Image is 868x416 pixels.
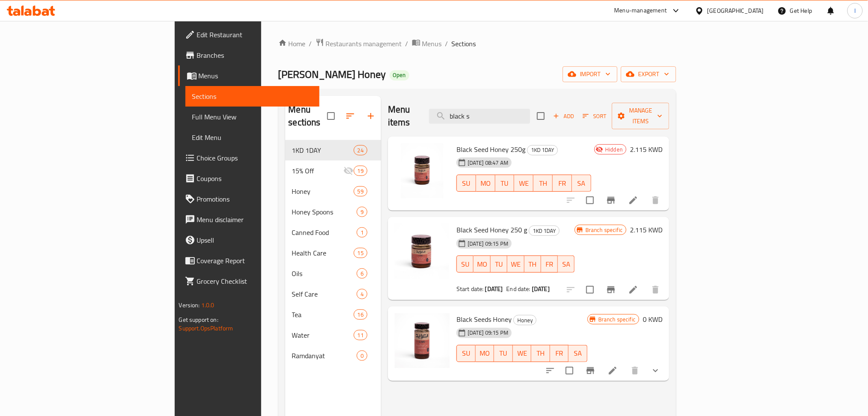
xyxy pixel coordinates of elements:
[285,160,381,181] div: 15% Off19
[357,289,367,299] div: items
[354,311,367,319] span: 16
[354,167,367,175] span: 19
[285,304,381,325] div: Tea16
[540,360,561,381] button: sort-choices
[537,177,549,190] span: TH
[285,222,381,243] div: Canned Food1
[630,143,662,155] h6: 2.115 KWD
[278,38,677,49] nav: breadcrumb
[460,258,470,270] span: SU
[511,258,521,270] span: WE
[595,315,639,324] span: Branch specific
[552,111,575,121] span: Add
[285,243,381,263] div: Health Care15
[285,325,381,345] div: Water11
[650,365,661,376] svg: Show Choices
[395,313,450,368] img: Black Seeds Honey
[185,127,320,148] a: Edit Menu
[532,283,550,294] b: [DATE]
[292,186,354,196] div: Honey
[499,177,511,190] span: TU
[572,347,584,360] span: SA
[395,143,450,198] img: Black Seed Honey 250g
[179,323,233,334] a: Support.OpsPlatform
[292,351,357,361] span: Ramdanyat
[601,279,621,300] button: Branch-specific-item
[178,24,320,45] a: Edit Restaurant
[602,146,626,154] span: Hidden
[558,256,575,273] button: SA
[577,110,612,123] span: Sort items
[516,347,528,360] span: WE
[576,177,588,190] span: SA
[456,345,476,362] button: SU
[197,30,313,40] span: Edit Restaurant
[545,258,555,270] span: FR
[292,227,357,238] span: Canned Food
[525,256,541,273] button: TH
[535,347,547,360] span: TH
[456,313,512,326] span: Black Seeds Honey
[354,187,367,196] span: 59
[528,258,538,270] span: TH
[514,315,536,325] span: Honey
[456,256,474,273] button: SU
[197,214,313,225] span: Menu disclaimer
[429,109,530,124] input: search
[474,256,491,273] button: MO
[514,175,534,192] button: WE
[292,330,354,340] div: Water
[285,202,381,222] div: Honey Spoons9
[445,39,448,49] li: /
[572,175,591,192] button: SA
[553,175,572,192] button: FR
[178,148,320,168] a: Choice Groups
[507,256,524,273] button: WE
[581,110,608,123] button: Sort
[326,39,402,49] span: Restaurants management
[357,290,367,298] span: 4
[354,166,367,176] div: items
[570,69,611,80] span: import
[630,224,662,236] h6: 2.115 KWD
[476,345,495,362] button: MO
[561,258,571,270] span: SA
[625,360,645,381] button: delete
[316,38,402,49] a: Restaurants management
[357,270,367,278] span: 6
[292,268,357,279] span: Oils
[178,45,320,65] a: Branches
[529,226,559,236] span: 1KD 1DAY
[480,177,492,190] span: MO
[354,145,367,155] div: items
[460,177,473,190] span: SU
[406,39,409,49] li: /
[477,258,487,270] span: MO
[645,360,666,381] button: show more
[292,166,343,176] span: 15% Off
[192,132,313,143] span: Edit Menu
[479,347,491,360] span: MO
[456,223,527,236] span: Black Seed Honey 250 g
[498,347,510,360] span: TU
[185,86,320,107] a: Sections
[354,331,367,339] span: 11
[357,207,367,217] div: items
[464,159,512,167] span: [DATE] 08:47 AM
[601,190,621,211] button: Branch-specific-item
[354,309,367,320] div: items
[357,208,367,216] span: 9
[532,107,550,125] span: Select section
[292,289,357,299] div: Self Care
[354,186,367,196] div: items
[628,285,638,295] a: Edit menu item
[628,69,669,80] span: export
[322,107,340,125] span: Select all sections
[550,110,577,123] span: Add item
[357,352,367,360] span: 0
[518,177,530,190] span: WE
